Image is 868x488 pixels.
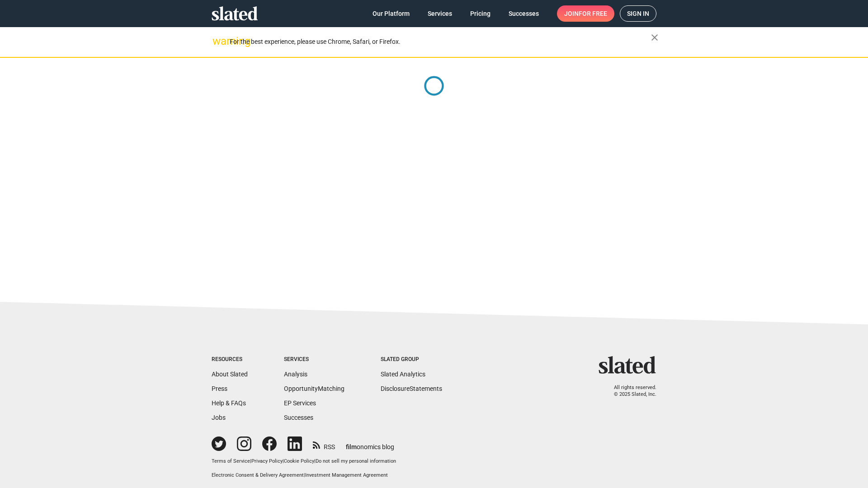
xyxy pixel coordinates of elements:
[463,5,498,22] a: Pricing
[250,458,251,464] span: |
[284,371,307,378] a: Analysis
[501,5,546,22] a: Successes
[284,399,316,407] a: EP Services
[381,356,442,363] div: Slated Group
[509,5,539,22] span: Successes
[212,36,223,47] mat-icon: warning
[620,5,656,22] a: Sign in
[284,458,314,464] a: Cookie Policy
[579,5,607,22] span: for free
[346,443,357,450] span: film
[470,5,491,22] span: Pricing
[557,5,614,22] a: Joinfor free
[251,458,283,464] a: Privacy Policy
[428,5,452,22] span: Services
[283,458,284,464] span: |
[316,458,396,465] button: Do not sell my personal information
[604,385,656,398] p: All rights reserved. © 2025 Slated, Inc.
[212,371,248,378] a: About Slated
[212,356,248,363] div: Resources
[230,36,651,48] div: For the best experience, please use Chrome, Safari, or Firefox.
[212,385,227,392] a: Press
[305,472,388,478] a: Investment Management Agreement
[346,436,394,451] a: filmonomics blog
[381,371,425,378] a: Slated Analytics
[627,6,649,21] span: Sign in
[212,458,250,464] a: Terms of Service
[564,5,607,22] span: Join
[212,414,226,421] a: Jobs
[212,472,304,478] a: Electronic Consent & Delivery Agreement
[314,458,316,464] span: |
[381,385,442,392] a: DisclosureStatements
[649,32,660,43] mat-icon: close
[304,472,305,478] span: |
[284,356,344,363] div: Services
[420,5,459,22] a: Services
[373,5,410,22] span: Our Platform
[284,385,344,392] a: OpportunityMatching
[212,399,246,407] a: Help & FAQs
[365,5,417,22] a: Our Platform
[313,437,335,451] a: RSS
[284,414,313,421] a: Successes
